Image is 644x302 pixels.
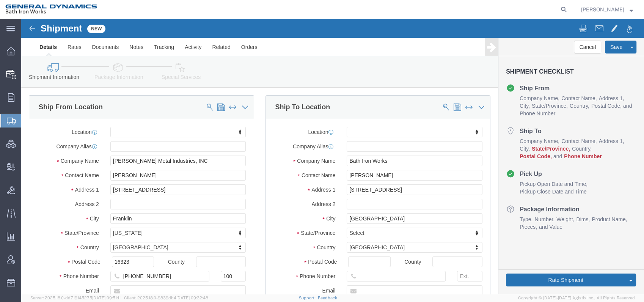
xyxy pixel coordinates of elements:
span: Client: 2025.18.0-9839db4 [124,296,208,300]
span: [DATE] 09:32:48 [176,296,208,300]
img: logo [5,4,99,15]
span: Copyright © [DATE]-[DATE] Agistix Inc., All Rights Reserved [518,295,635,301]
button: [PERSON_NAME] [581,5,633,14]
span: Ben Burden [581,5,624,14]
iframe: FS Legacy Container [21,19,644,294]
span: Server: 2025.18.0-dd719145275 [30,296,121,300]
a: Support [299,296,318,300]
span: [DATE] 09:51:11 [92,296,121,300]
a: Feedback [317,296,337,300]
